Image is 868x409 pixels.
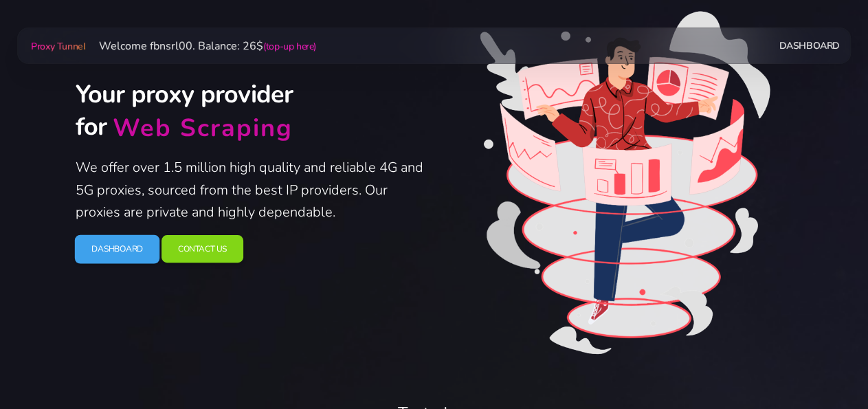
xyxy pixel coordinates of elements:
[76,79,426,146] h2: Your proxy provider for
[76,157,426,224] p: We offer over 1.5 million high quality and reliable 4G and 5G proxies, sourced from the best IP p...
[88,38,316,54] span: Welcome fbnsrl00. Balance: 26$
[263,40,316,53] a: (top-up here)
[665,184,851,392] iframe: Webchat Widget
[162,235,243,263] a: Contact Us
[74,234,159,263] a: Dashboard
[113,113,293,145] div: Web Scraping
[779,33,839,58] a: Dashboard
[31,40,85,53] span: Proxy Tunnel
[28,35,88,57] a: Proxy Tunnel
